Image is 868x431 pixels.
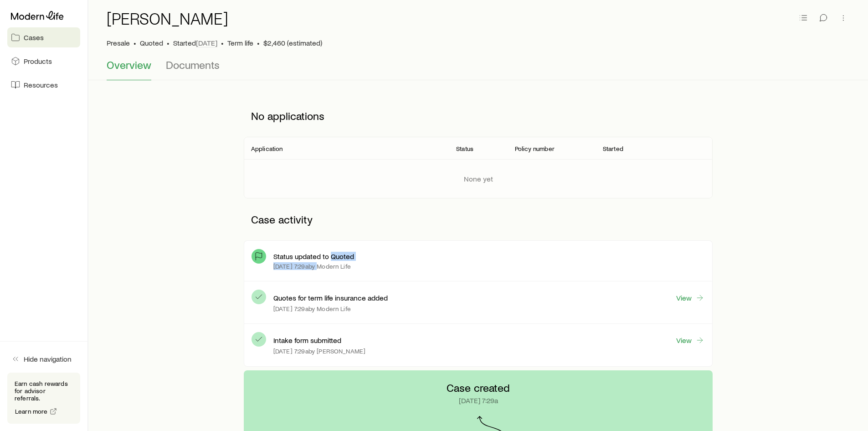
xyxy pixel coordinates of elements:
span: Cases [24,33,44,42]
button: Hide navigation [7,349,80,369]
p: Started [603,145,623,152]
p: [DATE] 7:29a by Modern Life [273,305,351,312]
span: • [134,38,136,47]
a: Products [7,51,80,71]
p: [DATE] 7:29a [459,396,498,405]
p: Quotes for term life insurance added [273,293,388,302]
div: Earn cash rewards for advisor referrals.Learn more [7,373,80,424]
span: • [167,38,169,47]
p: Case activity [244,206,713,233]
p: Presale [107,38,130,47]
p: None yet [464,174,493,183]
p: Status updated to Quoted [273,252,354,261]
a: Cases [7,27,80,47]
h1: [PERSON_NAME] [107,9,228,27]
span: Term life [227,38,253,47]
p: Earn cash rewards for advisor referrals. [15,380,73,402]
span: • [221,38,224,47]
span: Documents [166,58,220,71]
p: Started [173,38,217,47]
div: Case details tabs [107,58,850,80]
p: [DATE] 7:29a by Modern Life [273,263,351,270]
a: Resources [7,75,80,95]
span: Learn more [15,408,48,415]
p: Case created [447,381,510,394]
p: Policy number [515,145,555,152]
span: Overview [107,58,151,71]
span: • [257,38,260,47]
p: Status [456,145,473,152]
span: Products [24,57,52,66]
p: Application [251,145,283,152]
a: View [676,335,705,345]
span: [DATE] [196,38,217,47]
p: Intake form submitted [273,336,341,345]
a: View [676,293,705,303]
span: Quoted [140,38,163,47]
span: Hide navigation [24,354,72,363]
p: No applications [244,102,713,130]
span: Resources [24,80,58,89]
span: $2,460 (estimated) [263,38,322,47]
p: [DATE] 7:29a by [PERSON_NAME] [273,348,365,355]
